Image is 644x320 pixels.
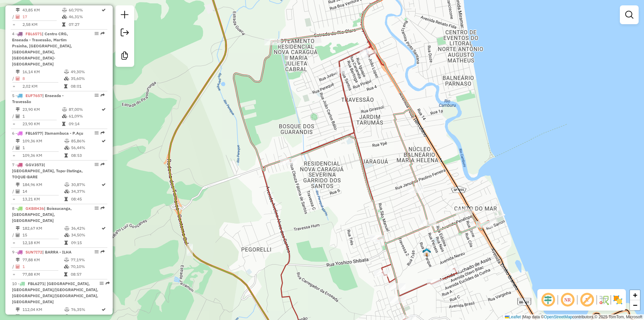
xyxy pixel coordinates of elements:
span: | Centro CRG, Enseada - Travessão, Martim Prainha, [GEOGRAPHIC_DATA], [GEOGRAPHIC_DATA], [GEOGRAP... [12,31,72,66]
td: 61,09% [68,113,101,120]
td: 46,31% [68,13,101,20]
td: = [12,121,15,127]
img: Fluxo de ruas [598,294,609,305]
td: 08:01 [70,83,104,90]
td: 13,21 KM [22,196,64,202]
span: − [633,301,637,309]
i: Distância Total [16,258,20,262]
em: Rota exportada [101,206,105,210]
td: 77,19% [70,257,104,263]
span: Ocultar deslocamento [540,292,556,308]
td: 56,44% [71,144,101,151]
span: GKB8H36 [25,206,44,211]
i: Total de Atividades [16,314,20,318]
em: Opções [95,131,99,135]
img: PEDRO LUIZ DOS SANTOS CRUZ [422,248,431,257]
td: 70,10% [70,263,104,270]
td: 16,14 KM [22,68,64,75]
td: 23,90 KM [22,121,62,127]
em: Rota exportada [106,281,110,285]
i: % de utilização da cubagem [64,233,69,237]
i: % de utilização da cubagem [64,314,69,318]
a: Exportar sessão [118,26,131,41]
em: Rota exportada [101,131,105,135]
a: Exibir filtros [623,8,636,21]
i: Total de Atividades [16,146,20,150]
td: 53,03% [71,313,101,320]
i: Rota otimizada [102,308,106,312]
i: Tempo total em rota [64,272,67,276]
td: 08:53 [71,152,101,159]
td: 184,96 KM [22,181,64,188]
td: / [12,144,15,151]
td: 07:27 [68,21,101,28]
span: FBL6577 [25,131,42,136]
td: 109,36 KM [22,138,64,144]
td: 08:45 [71,196,101,202]
td: 36,42% [71,225,101,232]
td: 23,90 KM [22,106,62,113]
td: = [12,196,15,202]
td: = [12,21,15,28]
i: Rota otimizada [102,139,106,143]
i: % de utilização da cubagem [62,114,67,118]
td: 1 [22,113,62,120]
td: / [12,113,15,120]
span: 5 - [12,93,64,104]
i: Distância Total [16,139,20,143]
i: % de utilização do peso [64,258,69,262]
td: / [12,232,15,238]
td: 76,35% [71,306,101,313]
i: Distância Total [16,70,20,74]
span: | Boissucanga, [GEOGRAPHIC_DATA], [GEOGRAPHIC_DATA] [12,206,72,223]
span: | [GEOGRAPHIC_DATA], [GEOGRAPHIC_DATA]/[GEOGRAPHIC_DATA], [GEOGRAPHIC_DATA]/[GEOGRAPHIC_DATA], [G... [12,281,98,304]
td: 09:14 [68,121,101,127]
i: % de utilização da cubagem [64,265,69,269]
td: / [12,188,15,195]
td: 1 [22,263,64,270]
span: SUN7I72 [25,249,42,255]
a: Leaflet [505,315,521,319]
i: Distância Total [16,107,20,111]
span: 8 - [12,206,72,223]
em: Opções [95,250,99,254]
i: Distância Total [16,8,20,12]
td: 15 [22,313,64,320]
i: % de utilização do peso [62,107,67,111]
td: = [12,271,15,278]
i: Tempo total em rota [62,122,65,126]
span: GGV3573 [25,162,44,167]
i: Rota otimizada [102,107,106,111]
td: = [12,152,15,159]
a: Zoom in [630,290,640,300]
td: / [12,75,15,82]
em: Rota exportada [101,163,105,167]
i: Total de Atividades [16,15,20,19]
i: % de utilização da cubagem [64,77,69,81]
span: Exibir rótulo [579,292,595,308]
em: Opções [95,32,99,36]
span: 10 - [12,281,98,304]
i: Rota otimizada [102,8,106,12]
span: | Itamambuca - P.Açu [42,131,83,136]
i: Tempo total em rota [64,153,68,157]
a: Criar modelo [118,49,131,64]
span: | [522,315,523,319]
td: 77,88 KM [22,271,64,278]
td: 34,37% [71,188,101,195]
span: 7 - [12,162,83,179]
i: % de utilização da cubagem [62,15,67,19]
td: 12,18 KM [22,239,64,246]
a: OpenStreetMap [544,315,573,319]
div: Map data © contributors,© 2025 TomTom, Microsoft [503,314,644,320]
td: 8 [22,75,64,82]
span: 4 - [12,31,72,66]
i: % de utilização do peso [64,70,69,74]
em: Rota exportada [101,32,105,36]
td: 34,50% [71,232,101,238]
td: 85,86% [71,138,101,144]
i: % de utilização da cubagem [64,189,69,193]
td: 112,04 KM [22,306,64,313]
td: / [12,313,15,320]
td: = [12,83,15,90]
